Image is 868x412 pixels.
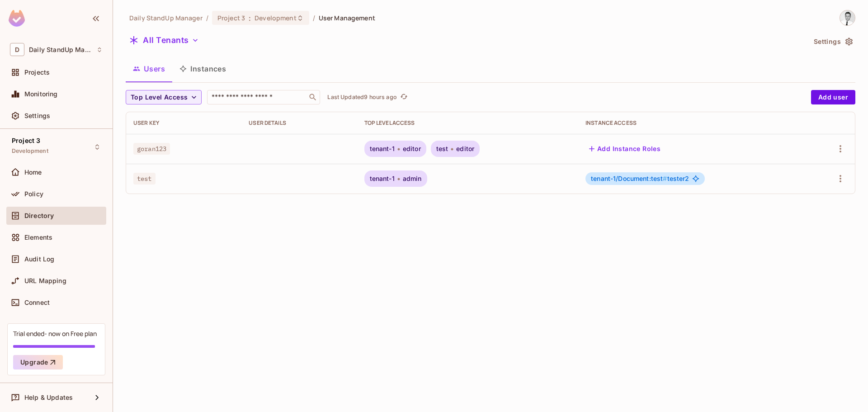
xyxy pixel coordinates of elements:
[126,90,202,104] button: Top Level Access
[129,14,203,22] span: the active workspace
[12,147,48,155] span: Development
[811,90,855,104] button: Add user
[319,14,375,22] span: User Management
[585,142,664,156] button: Add Instance Roles
[810,34,855,49] button: Settings
[24,256,54,263] span: Audit Log
[9,10,25,27] img: SReyMgAAAABJRU5ErkJggg==
[403,175,422,182] span: admin
[313,14,315,22] li: /
[24,299,50,306] span: Connect
[133,143,170,155] span: goran123
[399,92,410,103] button: refresh
[217,14,245,22] span: Project 3
[10,43,24,56] span: D
[591,175,689,182] span: tester2
[591,175,667,182] span: tenant-1/Document:test
[133,173,156,185] span: test
[400,93,408,102] span: refresh
[403,145,421,152] span: editor
[436,145,448,152] span: test
[840,10,855,25] img: Goran Jovanovic
[370,145,395,152] span: tenant-1
[24,69,50,76] span: Projects
[24,234,52,241] span: Elements
[13,355,63,369] button: Upgrade
[24,169,42,176] span: Home
[248,14,251,22] span: :
[327,94,396,101] p: Last Updated 9 hours ago
[24,277,66,284] span: URL Mapping
[364,119,571,127] div: Top Level Access
[126,57,172,80] button: Users
[456,145,474,152] span: editor
[12,137,40,144] span: Project 3
[131,92,188,103] span: Top Level Access
[397,92,410,103] span: Click to refresh data
[585,119,798,127] div: Instance Access
[172,57,233,80] button: Instances
[29,46,92,53] span: Workspace: Daily StandUp Manager
[255,14,296,22] span: Development
[249,119,349,127] div: User Details
[24,394,73,401] span: Help & Updates
[126,33,203,47] button: All Tenants
[24,190,43,198] span: Policy
[24,212,54,219] span: Directory
[24,112,50,119] span: Settings
[206,14,208,22] li: /
[663,175,667,182] span: #
[370,175,395,182] span: tenant-1
[24,90,58,98] span: Monitoring
[13,329,97,338] div: Trial ended- now on Free plan
[133,119,234,127] div: User Key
